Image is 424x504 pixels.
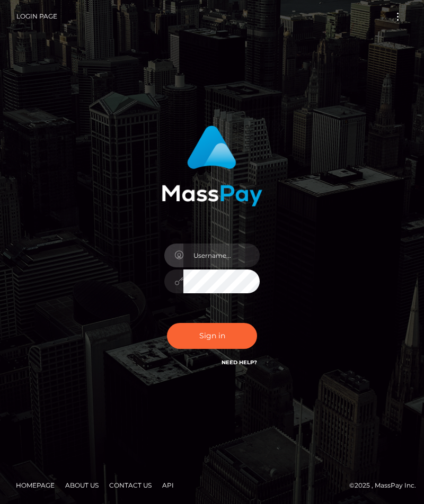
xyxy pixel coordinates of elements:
[105,477,156,493] a: Contact Us
[183,244,260,267] input: Username...
[61,477,103,493] a: About Us
[12,477,59,493] a: Homepage
[16,5,57,28] a: Login Page
[162,125,262,206] img: MassPay Login
[158,477,178,493] a: API
[8,480,416,491] div: © 2025 , MassPay Inc.
[388,10,408,24] button: Toggle navigation
[167,323,257,349] button: Sign in
[222,359,257,366] a: Need Help?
